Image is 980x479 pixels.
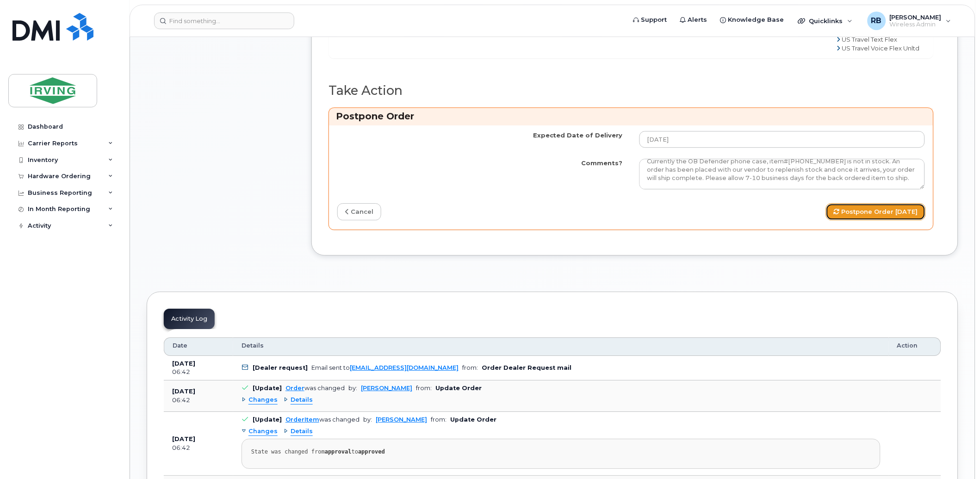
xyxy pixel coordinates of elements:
a: Knowledge Base [714,11,791,29]
div: was changed [285,385,345,392]
b: [Dealer request] [253,364,308,371]
span: Changes [248,396,278,404]
div: Quicklinks [792,12,859,30]
label: Expected Date of Delivery [533,131,623,140]
span: US Travel Voice Flex Unltd [842,44,920,52]
span: Details [291,396,313,404]
strong: approval [325,448,352,455]
a: [PERSON_NAME] [361,385,412,392]
span: Wireless Admin [890,21,942,28]
a: Order [285,385,304,392]
div: 06:42 [172,444,225,452]
h2: Take Action [329,84,934,98]
strong: approved [358,448,385,455]
b: [Update] [253,385,282,392]
span: US Travel Text Flex [842,36,898,43]
a: Alerts [674,11,714,29]
button: Postpone Order [DATE] [826,203,926,220]
span: Details [291,427,313,436]
b: Order Dealer Request mail [482,364,572,371]
div: 06:42 [172,396,225,404]
div: State was changed from to [251,448,871,455]
span: from: [416,385,432,392]
span: [PERSON_NAME] [890,13,942,21]
span: from: [462,364,478,371]
a: OrderItem [285,416,319,423]
a: cancel [337,203,381,220]
span: by: [348,385,357,392]
input: Find something... [154,12,294,29]
a: [PERSON_NAME] [376,416,427,423]
b: [Update] [253,416,282,423]
b: Update Order [450,416,496,423]
span: RB [871,15,882,26]
span: Alerts [688,15,707,25]
th: Action [889,337,941,356]
a: [EMAIL_ADDRESS][DOMAIN_NAME] [350,364,459,371]
h3: Postpone Order [336,110,926,123]
div: was changed [285,416,360,423]
b: [DATE] [172,360,195,367]
b: Update Order [435,385,482,392]
div: Roberts, Brad [861,12,958,30]
b: [DATE] [172,435,195,442]
div: 06:42 [172,368,225,376]
span: Details [242,342,264,350]
label: Comments? [582,159,623,168]
span: Date [173,342,187,350]
span: Support [641,15,667,25]
a: Support [627,11,674,29]
div: Email sent to [311,364,459,371]
span: Quicklinks [809,17,843,25]
span: Knowledge Base [728,15,784,25]
span: from: [431,416,447,423]
span: Changes [248,427,278,436]
span: by: [363,416,372,423]
b: [DATE] [172,388,195,395]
